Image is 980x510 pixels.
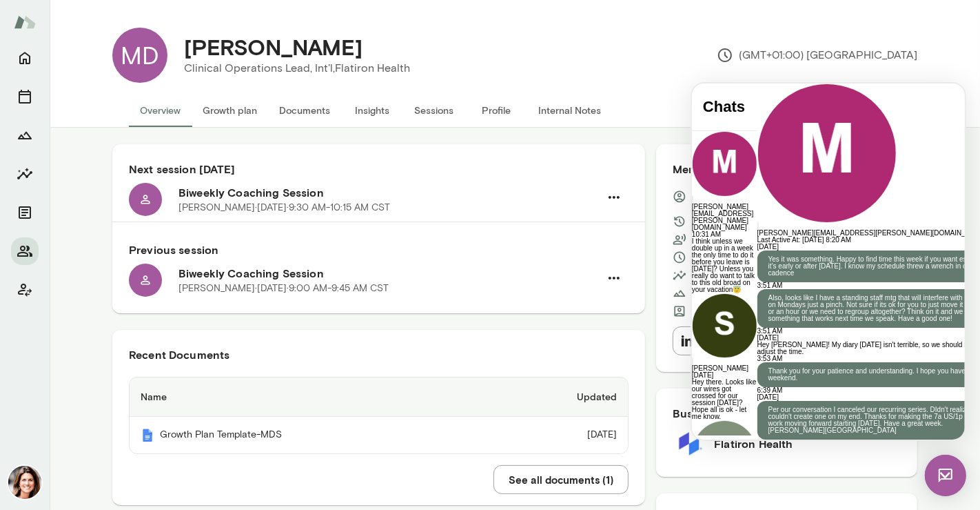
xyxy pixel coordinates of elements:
h6: Previous session [129,242,629,258]
p: Per our conversation I canceled our recurring series. DIdn't realize I couldn't create one on my ... [76,323,305,351]
button: Documents [268,94,341,127]
h4: Chats [11,14,54,32]
button: Profile [465,94,527,127]
h6: Biweekly Coaching Session [178,265,600,282]
span: 3:51 AM [65,198,91,206]
td: [DATE] [491,417,628,453]
button: Insights [341,94,403,127]
button: Members [11,237,39,265]
h6: Recent Documents [129,346,629,363]
span: 3:51 AM [65,244,91,251]
p: Clinical Operations Lead, Int'l, Flatiron Health [184,60,410,77]
button: Insights [11,160,39,188]
span: [DATE] [65,251,87,258]
span: [DATE] [65,159,87,167]
button: Overview [129,94,192,127]
th: Name [130,377,491,417]
p: Yes it was something. Happy to find time this week if you want especially if it’s early or after ... [76,173,305,193]
button: Home [11,44,39,72]
button: Documents [11,199,39,226]
th: Updated [491,377,628,417]
h4: [PERSON_NAME] [184,34,363,60]
button: Client app [11,276,39,304]
img: Mento [141,429,154,442]
th: Growth Plan Template-MDS [130,417,491,453]
h6: [PERSON_NAME][EMAIL_ADDRESS][PERSON_NAME][DOMAIN_NAME] [65,146,316,153]
span: 6:39 AM [65,303,91,311]
button: Sessions [403,94,465,127]
p: (GMT+01:00) [GEOGRAPHIC_DATA] [717,47,917,63]
button: Growth plan [192,94,268,127]
h6: Business Plan [673,405,901,422]
h6: Flatiron Health [714,435,793,452]
button: Growth Plan [11,121,39,149]
button: See all documents (1) [493,465,629,494]
img: Mento [14,9,36,35]
span: Last Active At: [DATE] 8:20 AM [65,153,160,160]
span: 8:28 AM [65,355,91,363]
p: Hey [PERSON_NAME]! My diary [DATE] isn't terrible, so we should be able to adjust the time. [65,258,316,272]
h6: Next session [DATE] [129,161,629,177]
button: Sessions [11,83,39,110]
span: [DATE] [65,310,87,317]
span: 3:53 AM [65,271,91,279]
p: Also, looks like I have a standing staff mtg that will interfere with our time on Mondays just a ... [76,211,305,239]
div: MD [112,28,167,83]
h6: Member Details [673,161,901,177]
button: Internal Notes [527,94,612,127]
p: [PERSON_NAME] · [DATE] · 9:30 AM-10:15 AM CST [178,201,390,215]
p: Thank you for your patience and understanding. I hope you have a great weekend. [76,284,305,298]
p: [PERSON_NAME] · [DATE] · 9:00 AM-9:45 AM CST [178,282,389,295]
img: Gwen Throckmorton [8,466,41,499]
h6: Biweekly Coaching Session [178,184,600,201]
